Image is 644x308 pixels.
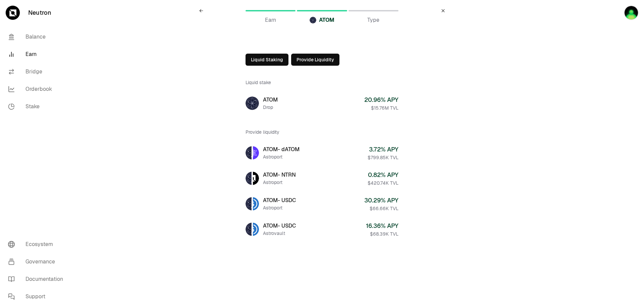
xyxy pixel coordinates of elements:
[246,3,296,19] a: Earn
[366,231,398,237] div: $68.39K TVL
[246,123,398,141] div: Provide liquidity
[367,16,379,24] span: Type
[246,172,252,185] img: ATOM
[246,197,252,210] img: ATOM
[263,230,296,237] div: Astrovault
[3,98,72,115] a: Stake
[240,192,404,216] a: ATOMUSDCATOM- USDCAstroport30.29% APY$66.66K TVL
[240,166,404,190] a: ATOMNTRNATOM- NTRNAstroport0.82% APY$420.74K TVL
[3,46,72,63] a: Earn
[3,28,72,46] a: Balance
[265,16,276,24] span: Earn
[310,17,316,23] img: ATOM
[3,253,72,270] a: Governance
[263,96,278,104] div: ATOM
[3,80,72,98] a: Orderbook
[253,197,259,210] img: USDC
[263,222,296,230] div: ATOM - USDC
[253,223,259,236] img: USDC
[368,180,398,186] div: $420.74K TVL
[263,171,296,179] div: ATOM - NTRN
[368,145,398,154] div: 3.72 % APY
[263,179,296,186] div: Astroport
[368,170,398,180] div: 0.82 % APY
[240,141,404,165] a: ATOMdATOMATOM- dATOMAstroport3.72% APY$799.85K TVL
[240,91,404,115] a: ATOMATOMDrop20.96% APY$15.76M TVL
[253,172,259,185] img: NTRN
[3,63,72,80] a: Bridge
[246,146,252,160] img: ATOM
[263,145,300,153] div: ATOM - dATOM
[364,196,398,205] div: 30.29 % APY
[368,154,398,161] div: $799.85K TVL
[246,74,398,91] div: Liquid stake
[263,196,296,204] div: ATOM - USDC
[240,217,404,241] a: ATOMUSDCATOM- USDCAstrovault16.36% APY$68.39K TVL
[246,97,259,110] img: ATOM
[253,146,259,160] img: dATOM
[319,16,334,24] span: ATOM
[624,5,639,20] img: Spabekov01
[364,205,398,212] div: $66.66K TVL
[263,104,278,111] div: Drop
[3,236,72,253] a: Ecosystem
[3,270,72,288] a: Documentation
[291,54,339,66] button: Provide Liquidity
[297,3,347,19] a: ATOMATOM
[364,95,398,105] div: 20.96 % APY
[366,221,398,231] div: 16.36 % APY
[246,54,288,66] button: Liquid Staking
[3,288,72,305] a: Support
[263,153,300,160] div: Astroport
[246,223,252,236] img: ATOM
[364,105,398,111] div: $15.76M TVL
[263,204,296,211] div: Astroport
